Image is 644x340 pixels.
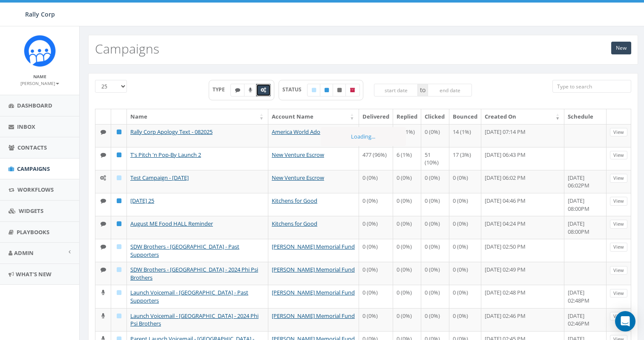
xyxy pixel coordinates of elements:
[14,249,34,257] span: Admin
[481,193,564,216] td: [DATE] 04:46 PM
[615,311,635,331] div: Open Intercom Messenger
[101,129,106,135] i: Text SMS
[249,88,252,93] i: Ringless Voice Mail
[320,84,333,96] label: Published
[117,129,121,135] i: Published
[359,193,394,216] td: 0 (0%)
[17,102,52,109] span: Dashboard
[393,308,421,331] td: 0 (0%)
[117,267,121,272] i: Draft
[393,239,421,262] td: 0 (0%)
[421,308,449,331] td: 0 (0%)
[130,312,259,328] a: Launch Voicemail - [GEOGRAPHIC_DATA] - 2024 Phi Psi Brothers
[359,308,394,331] td: 0 (0%)
[393,193,421,216] td: 0 (0%)
[130,266,258,281] a: SDW Brothers - [GEOGRAPHIC_DATA] - 2024 Phi Psi Brothers
[130,128,213,136] a: Rally Corp Apology Text - 082025
[101,244,106,249] i: Text SMS
[449,193,481,216] td: 0 (0%)
[393,285,421,308] td: 0 (0%)
[610,266,627,275] a: View
[481,109,564,124] th: Created On: activate to sort column ascending
[449,147,481,170] td: 17 (3%)
[130,289,248,304] a: Launch Voicemail - [GEOGRAPHIC_DATA] - Past Supporters
[564,308,607,331] td: [DATE] 02:46PM
[256,84,271,96] label: Automated Message
[95,42,159,56] h2: Campaigns
[564,285,607,308] td: [DATE] 02:48PM
[100,175,106,181] i: Automated Message
[101,313,105,319] i: Ringless Voice Mail
[564,216,607,239] td: [DATE] 08:00PM
[359,124,394,147] td: 2650 (99%)
[359,262,394,285] td: 0 (0%)
[418,84,428,96] span: to
[321,127,406,146] div: Loading...
[359,170,394,193] td: 0 (0%)
[610,128,627,137] a: View
[610,312,627,321] a: View
[393,262,421,285] td: 0 (0%)
[610,174,627,183] a: View
[481,262,564,285] td: [DATE] 02:49 PM
[345,84,360,96] label: Archived
[449,239,481,262] td: 0 (0%)
[393,109,421,124] th: Replied
[117,221,121,227] i: Published
[421,147,449,170] td: 51 (10%)
[282,86,308,93] span: STATUS
[421,262,449,285] td: 0 (0%)
[17,144,47,151] span: Contacts
[213,86,231,93] span: TYPE
[130,197,154,204] a: [DATE] 25
[17,186,54,193] span: Workflows
[610,197,627,206] a: View
[449,308,481,331] td: 0 (0%)
[272,220,317,227] a: Kitchens for Good
[16,270,52,278] span: What's New
[117,152,121,158] i: Published
[421,193,449,216] td: 0 (0%)
[421,124,449,147] td: 0 (0%)
[272,266,355,273] a: [PERSON_NAME] Memorial Fund
[261,88,266,93] i: Automated Message
[421,170,449,193] td: 0 (0%)
[374,84,418,96] input: start date
[481,170,564,193] td: [DATE] 06:02 PM
[17,228,49,236] span: Playbooks
[428,84,472,96] input: end date
[117,198,121,204] i: Published
[130,220,213,227] a: August ME Food HALL Reminder
[25,10,55,18] span: Rally Corp
[17,123,35,130] span: Inbox
[268,109,359,124] th: Account Name: activate to sort column ascending
[481,216,564,239] td: [DATE] 04:24 PM
[359,147,394,170] td: 477 (96%)
[17,165,50,173] span: Campaigns
[611,42,631,54] a: New
[610,151,627,160] a: View
[564,170,607,193] td: [DATE] 06:02PM
[449,216,481,239] td: 0 (0%)
[481,147,564,170] td: [DATE] 06:43 PM
[337,88,342,93] i: Unpublished
[449,262,481,285] td: 0 (0%)
[421,109,449,124] th: Clicked
[272,243,355,250] a: [PERSON_NAME] Memorial Fund
[393,147,421,170] td: 6 (1%)
[552,80,631,93] input: Type to search
[235,88,240,93] i: Text SMS
[272,289,355,296] a: [PERSON_NAME] Memorial Fund
[272,174,324,181] a: New Venture Escrow
[20,80,59,86] small: [PERSON_NAME]
[481,308,564,331] td: [DATE] 02:46 PM
[101,290,105,295] i: Ringless Voice Mail
[307,84,321,96] label: Draft
[20,79,59,87] a: [PERSON_NAME]
[393,124,421,147] td: 14 (1%)
[564,109,607,124] th: Schedule
[359,285,394,308] td: 0 (0%)
[359,239,394,262] td: 0 (0%)
[481,285,564,308] td: [DATE] 02:48 PM
[359,216,394,239] td: 0 (0%)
